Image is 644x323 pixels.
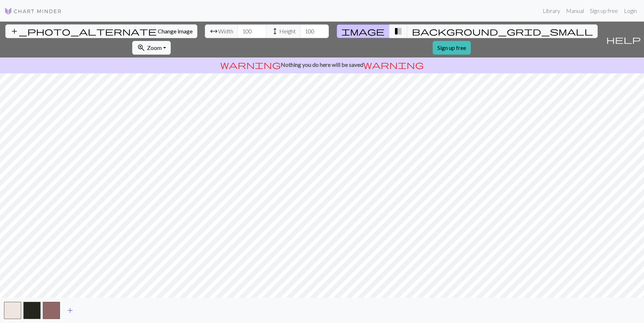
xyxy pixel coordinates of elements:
[4,7,62,15] img: Logo
[220,60,281,70] span: warning
[279,27,296,36] span: Height
[341,26,385,36] span: image
[587,4,621,18] a: Sign up free
[363,60,424,70] span: warning
[147,44,162,51] span: Zoom
[271,26,279,36] span: height
[606,34,641,45] span: help
[412,26,593,36] span: background_grid_small
[66,305,74,315] span: add
[3,60,641,69] p: Nothing you do here will be saved
[218,27,233,36] span: Width
[137,43,146,53] span: zoom_in
[132,41,171,55] button: Zoom
[603,22,644,57] button: Help
[61,304,79,317] button: Add color
[621,4,640,18] a: Login
[394,26,402,36] span: transition_fade
[10,26,157,36] span: add_photo_alternate
[158,28,193,34] span: Change image
[563,4,587,18] a: Manual
[433,41,471,55] a: Sign up free
[210,26,218,36] span: arrow_range
[540,4,563,18] a: Library
[5,24,197,38] button: Change image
